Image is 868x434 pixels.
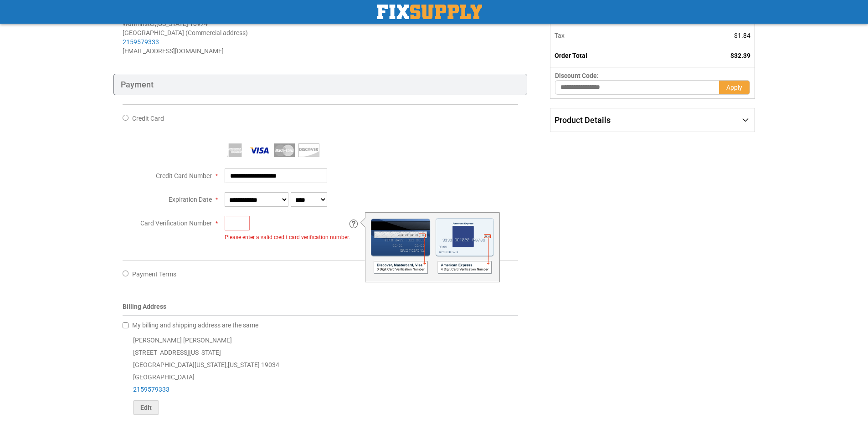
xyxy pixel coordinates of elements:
img: Visa [249,143,270,157]
span: [US_STATE] [156,20,188,27]
span: Product Details [555,115,611,125]
span: Card Verification Number [140,220,212,227]
span: Credit Card [132,115,164,122]
img: American Express [225,143,246,157]
img: Fix Industrial Supply [377,5,482,19]
img: MasterCard [274,143,295,157]
a: 2159579333 [133,386,169,393]
strong: Order Total [555,52,587,59]
span: [US_STATE] [228,361,260,368]
span: Expiration Date [169,196,212,203]
span: My billing and shipping address are the same [132,322,258,329]
span: Apply [726,84,742,91]
div: Payment [113,74,528,96]
button: Apply [719,80,750,95]
div: [PERSON_NAME] [PERSON_NAME] [STREET_ADDRESS][US_STATE] [GEOGRAPHIC_DATA][US_STATE] , 19034 [GEOGR... [123,334,519,415]
div: Billing Address [123,302,519,316]
a: store logo [377,5,482,19]
span: Payment Terms [132,271,176,278]
img: Discover [298,143,319,157]
span: Discount Code: [555,72,599,79]
img: Card Verification Number Visual Reference [371,218,494,274]
span: Credit Card Number [156,172,212,179]
span: $1.84 [734,32,750,39]
a: 2159579333 [123,38,159,46]
span: Edit [140,404,152,411]
span: $32.39 [730,52,750,59]
button: Edit [133,400,159,415]
div: Please enter a valid credit card verification number. [225,234,350,241]
th: Tax [550,27,690,44]
span: [EMAIL_ADDRESS][DOMAIN_NAME] [123,47,224,55]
